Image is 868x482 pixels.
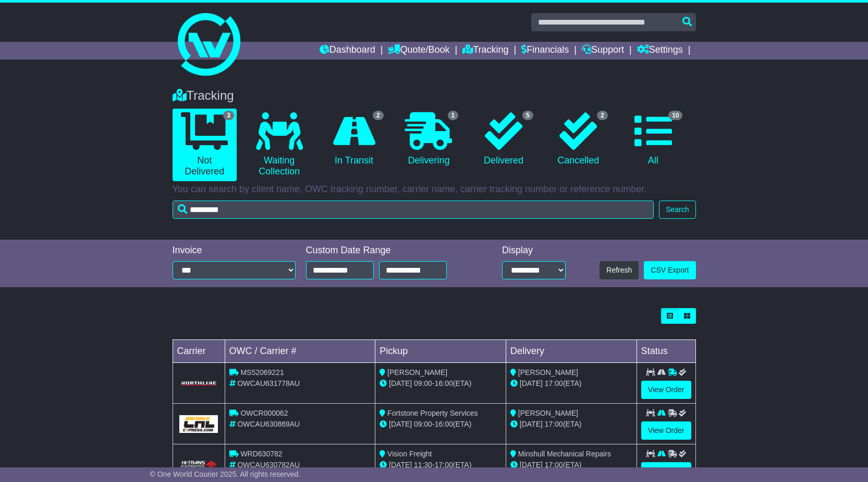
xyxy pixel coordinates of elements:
a: 10 All [621,109,685,170]
span: 2 [597,111,608,120]
td: Delivery [506,340,637,363]
span: [DATE] [520,461,543,469]
a: View Order [641,421,691,440]
button: Refresh [600,261,639,279]
span: [PERSON_NAME] [518,368,578,377]
span: [DATE] [389,379,412,387]
span: [DATE] [389,461,412,469]
div: - (ETA) [380,460,502,471]
span: 10 [668,111,682,120]
span: Fortstone Property Services [387,409,478,417]
span: 3 [223,111,234,120]
span: 16:00 [435,420,453,428]
div: - (ETA) [380,378,502,389]
div: Invoice [173,245,296,256]
a: Support [582,42,624,60]
span: WRD630782 [240,450,282,458]
span: 17:00 [435,461,453,469]
span: 17:00 [545,379,563,387]
span: 09:00 [414,379,432,387]
img: HiTrans.png [179,460,218,470]
a: Dashboard [320,42,375,60]
a: 3 Not Delivered [173,109,237,181]
div: (ETA) [510,419,632,430]
span: 2 [373,111,384,120]
span: MS52069221 [240,368,284,377]
td: Status [637,340,695,363]
span: 09:00 [414,420,432,428]
span: OWCAU630782AU [237,461,300,469]
button: Search [659,201,695,219]
div: - (ETA) [380,419,502,430]
span: Vision Freight [387,450,432,458]
div: Tracking [167,88,701,103]
a: View Order [641,462,691,480]
span: Minshull Mechanical Repairs [518,450,611,458]
span: [PERSON_NAME] [387,368,447,377]
td: Carrier [173,340,225,363]
span: 5 [522,111,533,120]
span: 1 [448,111,459,120]
a: View Order [641,381,691,399]
a: Tracking [462,42,508,60]
a: 2 In Transit [322,109,386,170]
p: You can search by client name, OWC tracking number, carrier name, carrier tracking number or refe... [173,184,696,195]
a: CSV Export [644,261,695,279]
img: GetCarrierServiceLogo [179,415,218,433]
span: OWCR000062 [240,409,288,417]
span: 17:00 [545,461,563,469]
a: Financials [521,42,569,60]
a: Settings [637,42,683,60]
td: Pickup [375,340,506,363]
a: Waiting Collection [247,109,311,181]
span: 11:30 [414,461,432,469]
div: (ETA) [510,460,632,471]
span: 17:00 [545,420,563,428]
span: 16:00 [435,379,453,387]
div: Display [502,245,566,256]
span: OWCAU631778AU [237,379,300,387]
td: OWC / Carrier # [225,340,375,363]
span: [DATE] [520,420,543,428]
span: © One World Courier 2025. All rights reserved. [150,470,301,478]
span: [DATE] [520,379,543,387]
span: [DATE] [389,420,412,428]
a: 1 Delivering [397,109,461,170]
span: [PERSON_NAME] [518,409,578,417]
img: GetCarrierServiceLogo [179,380,218,386]
div: Custom Date Range [306,245,473,256]
div: (ETA) [510,378,632,389]
a: Quote/Book [388,42,449,60]
a: 2 Cancelled [546,109,610,170]
a: 5 Delivered [471,109,535,170]
span: OWCAU630869AU [237,420,300,428]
